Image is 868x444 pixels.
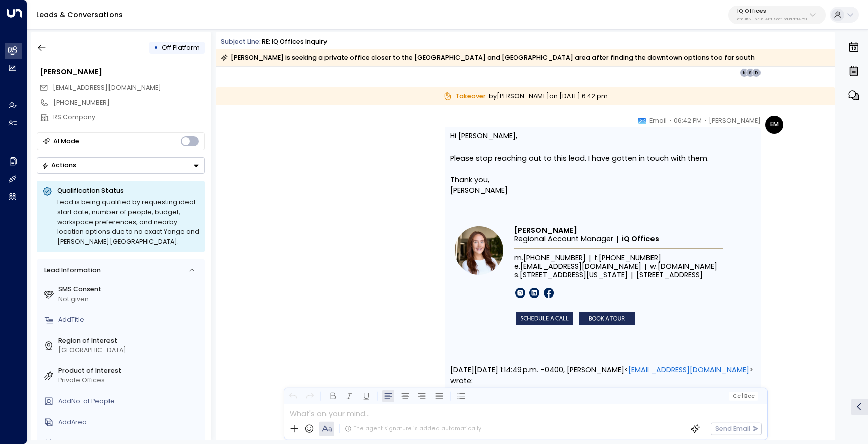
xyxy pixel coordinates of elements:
button: Redo [304,390,316,403]
p: Qualification Status [57,186,199,195]
span: Thank you, [450,175,489,186]
span: • [704,116,707,126]
label: Product of Interest [58,366,201,376]
div: AddArea [58,418,201,427]
div: Not given [58,294,201,304]
div: by [PERSON_NAME] on [DATE] 6:42 pm [216,87,835,106]
button: IQ Officescfe0f921-6736-41ff-9ccf-6d0a7fff47c3 [728,6,826,24]
div: • [154,40,158,56]
a: Leads & Conversations [36,10,123,20]
span: 06:42 PM [674,116,702,126]
div: 5 [740,68,749,77]
span: Off Platform [162,43,200,52]
span: Hi [PERSON_NAME], [450,131,517,142]
span: Takeover [443,92,486,101]
div: [PHONE_NUMBER] [53,98,205,108]
span: [STREET_ADDRESS][US_STATE] [520,271,628,279]
span: w. [650,262,658,270]
span: Regional Account Manager [514,235,613,243]
div: EM [765,116,783,134]
span: Cc Bcc [732,393,755,399]
div: D [752,68,761,77]
span: dsinger@rscompany.ca [53,83,161,93]
span: m. [514,254,523,262]
button: Actions [37,157,205,174]
font: | [616,234,619,244]
label: Region of Interest [58,336,201,346]
div: The agent signature is added automatically [345,425,481,433]
span: s. [514,271,520,279]
div: Private Offices [58,376,201,385]
span: [PERSON_NAME] [514,226,577,234]
a: [EMAIL_ADDRESS][DOMAIN_NAME] [628,365,749,376]
span: Email [649,116,667,126]
font: | [589,253,591,263]
div: RE: iQ Offices Inquiry [262,37,327,47]
span: < > [624,365,753,376]
div: Lead is being qualified by requesting ideal start date, number of people, budget, workspace prefe... [57,197,199,247]
p: cfe0f921-6736-41ff-9ccf-6d0a7fff47c3 [737,17,807,21]
div: [GEOGRAPHIC_DATA] [58,346,201,355]
p: IQ Offices [737,8,807,14]
div: Actions [42,161,76,169]
font: | [631,270,633,280]
a: [DOMAIN_NAME] [658,262,717,270]
span: [PERSON_NAME] [450,185,508,196]
div: S [746,68,755,77]
label: SMS Consent [58,285,201,294]
span: t. [594,254,599,262]
span: [EMAIL_ADDRESS][DOMAIN_NAME] [53,83,161,92]
span: | [742,393,743,399]
span: • [669,116,672,126]
span: [STREET_ADDRESS] [636,271,703,279]
span: Subject Line: [221,37,261,46]
font: | [644,262,647,272]
div: AI Mode [53,136,79,146]
span: [PERSON_NAME] [709,116,761,126]
div: [DATE][DATE] 1:14:49 p.m. -0400, [PERSON_NAME] wrote: [450,365,755,386]
div: AddTitle [58,315,201,325]
span: e. [514,262,520,270]
div: Button group with a nested menu [37,157,205,174]
a: [PHONE_NUMBER] [599,254,661,262]
a: [EMAIL_ADDRESS][DOMAIN_NAME] [520,262,641,270]
span: iQ Offices [622,235,659,243]
button: Undo [287,390,299,403]
div: [PERSON_NAME] [40,67,205,78]
div: AddNo. of People [58,397,201,406]
span: Please stop reaching out to this lead. I have gotten in touch with them. [450,153,709,164]
div: Lead Information [41,266,100,275]
div: [PERSON_NAME] is seeking a private office closer to the [GEOGRAPHIC_DATA] and [GEOGRAPHIC_DATA] a... [221,53,755,63]
a: [PHONE_NUMBER] [523,254,586,262]
button: Cc|Bcc [729,392,758,400]
div: RS Company [53,113,205,122]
